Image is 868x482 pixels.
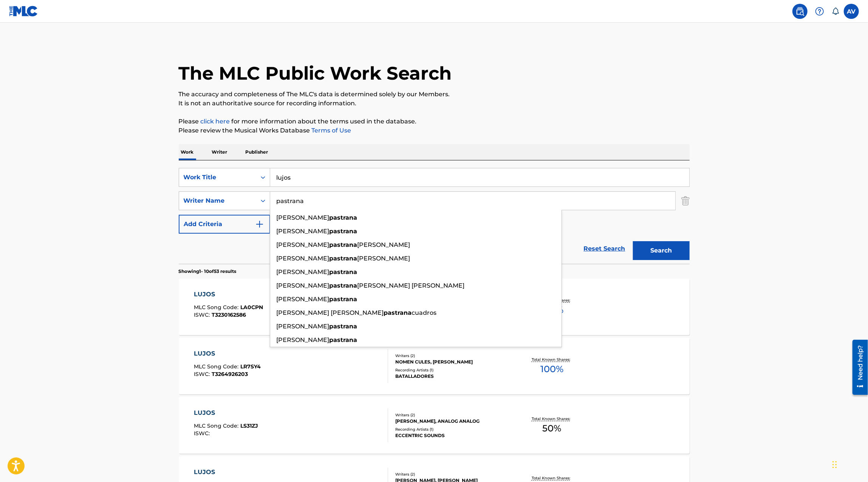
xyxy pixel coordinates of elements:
span: MLC Song Code : [194,304,240,311]
span: [PERSON_NAME] [277,255,330,262]
div: Recording Artists ( 1 ) [395,427,509,432]
span: T3230162586 [212,311,246,318]
img: MLC Logo [9,6,38,17]
iframe: Resource Center [847,337,868,397]
strong: pastrana [330,323,357,330]
p: The accuracy and completeness of The MLC's data is determined solely by our Members. [179,90,690,99]
p: Publisher [243,144,271,160]
strong: pastrana [330,214,357,221]
a: Terms of Use [310,127,351,134]
span: [PERSON_NAME] [277,268,330,276]
span: [PERSON_NAME] [277,282,330,289]
div: LUJOS [194,468,260,477]
div: User Menu [844,4,859,19]
span: [PERSON_NAME] [PERSON_NAME] [277,309,384,316]
div: Writer Name [184,196,252,205]
span: [PERSON_NAME] [277,214,330,221]
div: Writers ( 2 ) [395,353,509,359]
span: [PERSON_NAME] [357,241,410,248]
div: Work Title [184,173,252,182]
span: MLC Song Code : [194,422,240,429]
div: Help [812,4,827,19]
div: Arrastrar [832,453,837,476]
div: NOMEN CULES, [PERSON_NAME] [395,359,509,365]
iframe: Chat Widget [830,446,868,482]
span: [PERSON_NAME] [277,323,330,330]
strong: pastrana [330,228,357,235]
p: It is not an authoritative source for recording information. [179,99,690,108]
p: Total Known Shares: [532,357,572,362]
p: Please for more information about the terms used in the database. [179,117,690,126]
span: ISWC : [194,371,212,377]
span: 50 % [542,422,561,435]
div: Recording Artists ( 1 ) [395,367,509,373]
strong: pastrana [330,255,357,262]
a: LUJOSMLC Song Code:LA0CPNISWC:T3230162586Writers (1)[PERSON_NAME]Recording Artists (2)[PERSON_NAM... [179,279,690,335]
div: LUJOS [194,290,263,299]
img: 9d2ae6d4665cec9f34b9.svg [255,220,264,229]
p: Work [179,144,196,160]
div: Widget de chat [830,446,868,482]
span: ISWC : [194,430,212,437]
button: Search [633,241,690,260]
div: LUJOS [194,408,258,417]
a: Public Search [792,4,808,19]
div: Writers ( 2 ) [395,412,509,418]
strong: pastrana [330,282,357,289]
img: search [795,7,805,16]
span: 100 % [540,362,563,376]
span: cuadros [412,309,437,316]
a: LUJOSMLC Song Code:LR7SY4ISWC:T3264926203Writers (2)NOMEN CULES, [PERSON_NAME]Recording Artists (... [179,338,690,394]
span: [PERSON_NAME] [357,255,410,262]
strong: pastrana [330,241,357,248]
div: [PERSON_NAME], ANALOG ANALOG [395,418,509,425]
img: Delete Criterion [681,191,690,210]
p: Total Known Shares: [532,475,572,481]
span: [PERSON_NAME] [277,336,330,343]
p: Writer [210,144,230,160]
strong: pastrana [330,296,357,303]
span: LR7SY4 [240,363,261,370]
strong: pastrana [330,268,357,276]
a: click here [201,118,230,125]
button: Add Criteria [179,215,270,234]
span: [PERSON_NAME] [277,228,330,235]
span: LA0CPN [240,304,263,311]
span: LS31ZJ [240,422,258,429]
p: Total Known Shares: [532,416,572,422]
img: help [815,7,824,16]
div: Writers ( 2 ) [395,471,509,477]
span: [PERSON_NAME] [277,241,330,248]
div: BATALLADORES [395,373,509,380]
span: T3264926203 [212,371,248,377]
span: ISWC : [194,311,212,318]
p: Please review the Musical Works Database [179,126,690,135]
a: LUJOSMLC Song Code:LS31ZJISWC:Writers (2)[PERSON_NAME], ANALOG ANALOGRecording Artists (1)ECCENTR... [179,397,690,454]
span: MLC Song Code : [194,363,240,370]
div: LUJOS [194,349,261,358]
form: Search Form [179,168,690,264]
a: Reset Search [580,240,629,257]
strong: pastrana [384,309,412,316]
span: [PERSON_NAME] [277,296,330,303]
p: Showing 1 - 10 of 53 results [179,268,237,275]
strong: pastrana [330,336,357,343]
div: ECCENTRIC SOUNDS [395,432,509,439]
span: [PERSON_NAME] [PERSON_NAME] [357,282,465,289]
h1: The MLC Public Work Search [179,62,452,85]
div: Notifications [832,8,839,15]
